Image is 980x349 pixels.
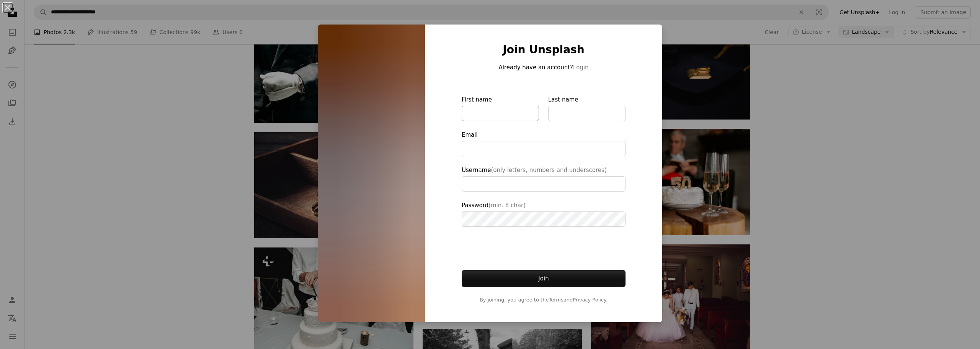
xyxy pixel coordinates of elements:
[462,141,626,156] input: Email
[462,95,539,121] label: First name
[491,167,606,174] span: (only letters, numbers and underscores)
[462,130,626,156] label: Email
[549,297,563,303] a: Terms
[548,95,626,121] label: Last name
[462,296,626,304] span: By joining, you agree to the and .
[573,63,588,72] button: Login
[573,297,606,303] a: Privacy Policy
[462,176,626,192] input: Username(only letters, numbers and underscores)
[462,270,626,287] button: Join
[548,106,626,121] input: Last name
[462,106,539,121] input: First name
[488,202,526,209] span: (min. 8 char)
[462,211,626,227] input: Password(min. 8 char)
[462,201,626,227] label: Password
[462,165,626,192] label: Username
[318,25,425,322] img: premium_photo-1711044544207-ad0e3be6b292
[462,43,626,57] h1: Join Unsplash
[462,63,626,72] p: Already have an account?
